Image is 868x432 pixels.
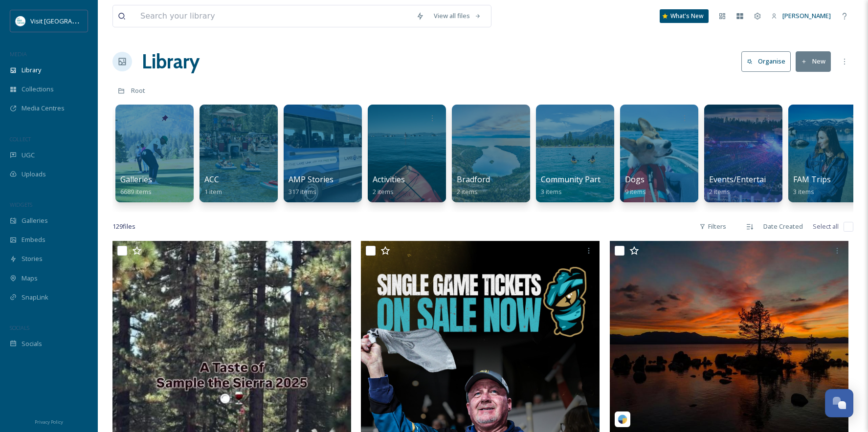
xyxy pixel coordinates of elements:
[289,175,334,196] a: AMP Stories317 items
[782,11,831,20] span: [PERSON_NAME]
[22,65,41,75] span: Library
[825,389,853,417] button: Open Chat
[112,222,135,231] span: 129 file s
[22,235,45,244] span: Embeds
[709,175,790,196] a: Events/Entertainment2 items
[35,419,63,425] span: Privacy Policy
[694,217,731,236] div: Filters
[35,415,63,427] a: Privacy Policy
[22,85,54,94] span: Collections
[373,174,405,185] span: Activities
[10,324,29,331] span: SOCIALS
[373,175,405,196] a: Activities2 items
[289,174,334,185] span: AMP Stories
[618,414,627,424] img: snapsea-logo.png
[373,187,394,196] span: 2 items
[766,6,836,25] a: [PERSON_NAME]
[793,187,814,196] span: 3 items
[120,187,152,196] span: 6689 items
[709,187,730,196] span: 2 items
[793,174,831,185] span: FAM Trips
[793,175,831,196] a: FAM Trips3 items
[741,51,791,71] button: Organise
[120,175,152,196] a: Galleries6689 items
[625,187,646,196] span: 9 items
[22,170,46,179] span: Uploads
[120,174,152,185] span: Galleries
[22,151,35,160] span: UGC
[813,222,839,231] span: Select all
[22,293,48,302] span: SnapLink
[709,174,790,185] span: Events/Entertainment
[758,217,808,236] div: Date Created
[131,86,145,95] span: Root
[22,339,42,348] span: Socials
[429,6,486,25] a: View all files
[135,5,411,27] input: Search your library
[610,241,848,432] img: epicflightz-18068816369173862.jpeg
[457,187,478,196] span: 2 items
[457,174,490,185] span: Bradford
[625,175,646,196] a: Dogs9 items
[541,175,613,196] a: Community Partner3 items
[541,174,613,185] span: Community Partner
[457,175,490,196] a: Bradford2 items
[289,187,316,196] span: 317 items
[660,9,709,23] a: What's New
[30,16,106,25] span: Visit [GEOGRAPHIC_DATA]
[625,174,645,185] span: Dogs
[10,201,32,208] span: WIDGETS
[142,47,200,76] a: Library
[22,216,48,225] span: Galleries
[204,187,222,196] span: 1 item
[10,135,31,143] span: COLLECT
[741,51,796,71] a: Organise
[22,254,43,263] span: Stories
[131,85,145,96] a: Root
[204,174,219,185] span: ACC
[22,104,65,113] span: Media Centres
[16,16,25,26] img: download.jpeg
[10,50,27,58] span: MEDIA
[204,175,222,196] a: ACC1 item
[541,187,562,196] span: 3 items
[22,274,38,283] span: Maps
[796,51,831,71] button: New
